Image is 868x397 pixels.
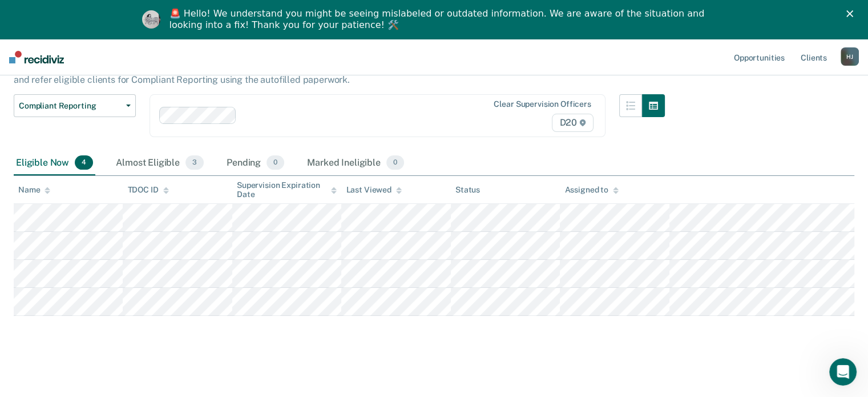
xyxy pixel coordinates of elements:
[552,114,593,132] span: D20
[305,151,406,176] div: Marked Ineligible0
[185,155,204,170] span: 3
[386,155,404,170] span: 0
[114,151,206,176] div: Almost Eligible3
[798,39,829,75] a: Clients
[455,185,480,195] div: Status
[9,51,64,63] img: Recidiviz
[829,358,857,386] iframe: Intercom live chat
[346,185,401,195] div: Last Viewed
[142,10,160,29] img: Profile image for Kim
[494,99,591,109] div: Clear supervision officers
[19,101,122,111] span: Compliant Reporting
[75,155,93,170] span: 4
[127,185,168,195] div: TDOC ID
[14,151,95,176] div: Eligible Now4
[18,185,50,195] div: Name
[14,94,136,117] button: Compliant Reporting
[267,155,284,170] span: 0
[846,10,858,17] div: Close
[224,151,286,176] div: Pending0
[841,47,859,66] button: HJ
[169,8,708,31] div: 🚨 Hello! We understand you might be seeing mislabeled or outdated information. We are aware of th...
[841,47,859,66] div: H J
[732,39,787,75] a: Opportunities
[14,63,652,85] p: Compliant Reporting is a level of supervision that uses an interactive voice recognition system, ...
[564,185,618,195] div: Assigned to
[237,181,337,200] div: Supervision Expiration Date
